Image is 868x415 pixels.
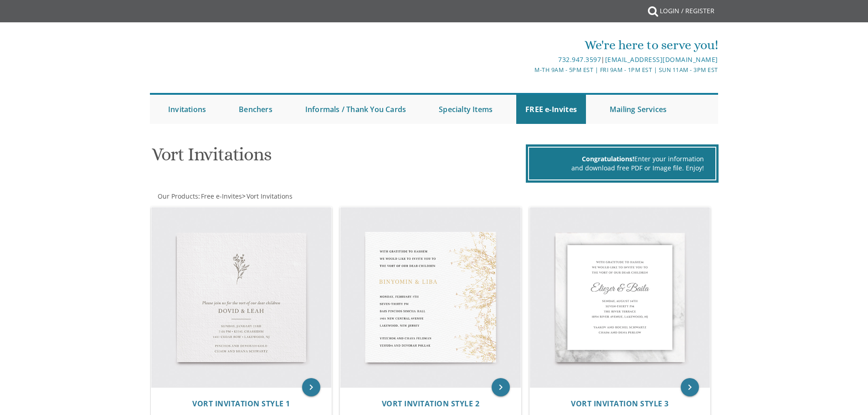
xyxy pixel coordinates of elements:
a: Free e-Invites [200,192,242,200]
a: keyboard_arrow_right [681,378,699,396]
a: Vort Invitations [246,192,293,200]
img: Vort Invitation Style 1 [151,207,332,388]
img: Vort Invitation Style 3 [530,207,710,388]
div: and download free PDF or Image file. Enjoy! [540,164,704,173]
div: : [150,192,434,201]
h1: Vort Invitations [152,144,524,171]
a: [EMAIL_ADDRESS][DOMAIN_NAME] [605,55,718,64]
span: Vort Invitations [247,192,293,200]
img: Vort Invitation Style 2 [340,207,521,388]
a: Benchers [230,95,282,124]
a: Vort Invitation Style 1 [192,400,290,408]
a: Mailing Services [601,95,676,124]
a: Vort Invitation Style 2 [382,400,480,408]
a: FREE e-Invites [516,95,586,124]
a: keyboard_arrow_right [302,378,320,396]
div: | [340,54,718,65]
div: Enter your information [540,154,704,164]
a: Our Products [157,192,198,200]
span: Vort Invitation Style 2 [382,399,480,409]
div: M-Th 9am - 5pm EST | Fri 9am - 1pm EST | Sun 11am - 3pm EST [340,65,718,75]
span: > [242,192,293,200]
a: 732.947.3597 [558,55,601,64]
span: Vort Invitation Style 1 [192,399,290,409]
div: We're here to serve you! [340,36,718,54]
a: Specialty Items [430,95,502,124]
a: Vort Invitation Style 3 [571,400,669,408]
a: Invitations [159,95,215,124]
span: Free e-Invites [201,192,242,200]
span: Congratulations! [582,154,634,163]
span: Vort Invitation Style 3 [571,399,669,409]
a: keyboard_arrow_right [492,378,510,396]
a: Informals / Thank You Cards [296,95,415,124]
